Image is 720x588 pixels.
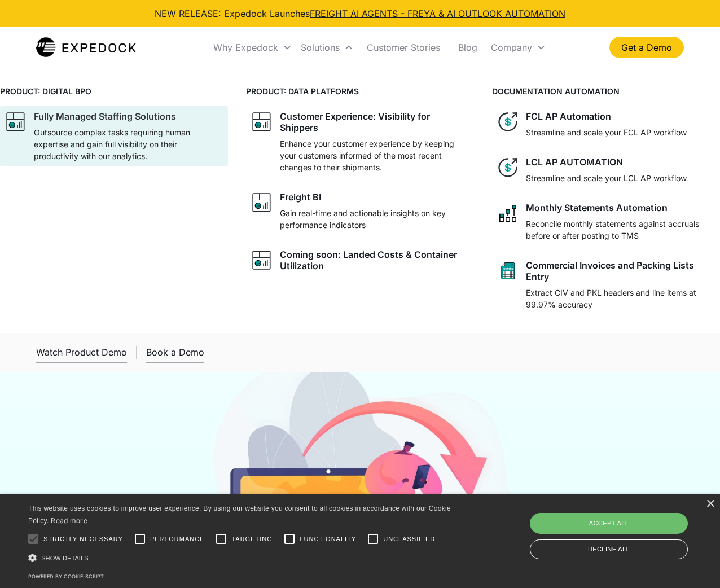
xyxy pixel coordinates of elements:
[526,156,623,168] div: LCL AP AUTOMATION
[251,191,273,214] img: graph icon
[213,42,278,53] div: Why Expedock
[301,42,340,53] div: Solutions
[34,126,223,162] p: Outsource complex tasks requiring human expertise and gain full visibility on their productivity ...
[43,534,123,544] span: Strictly necessary
[5,111,27,133] img: graph icon
[41,555,89,561] span: Show details
[296,28,358,67] div: Solutions
[449,28,486,67] a: Blog
[36,346,127,358] div: Watch Product Demo
[383,534,435,544] span: Unclassified
[706,500,714,508] div: Close
[530,513,688,533] div: Accept all
[491,42,532,53] div: Company
[526,126,687,138] p: Streamline and scale your FCL AP workflow
[280,111,469,133] div: Customer Experience: Visibility for Shippers
[497,156,519,179] img: dollar icon
[526,111,611,122] div: FCL AP Automation
[155,7,565,20] div: NEW RELEASE: Expedock Launches
[280,207,469,231] p: Gain real-time and actionable insights on key performance indicators
[492,198,720,246] a: network like iconMonthly Statements AutomationReconcile monthly statements against accruals befor...
[497,202,519,225] img: network like icon
[146,346,204,358] div: Book a Demo
[497,111,519,133] img: dollar icon
[246,187,474,235] a: graph iconFreight BIGain real-time and actionable insights on key performance indicators
[28,504,451,525] span: This website uses cookies to improve user experience. By using our website you consent to all coo...
[664,534,720,588] iframe: Chat Widget
[231,534,272,544] span: Targeting
[492,152,720,188] a: dollar iconLCL AP AUTOMATIONStreamline and scale your LCL AP workflow
[300,534,356,544] span: Functionality
[36,36,136,59] a: home
[526,218,715,242] p: Reconcile monthly statements against accruals before or after posting to TMS
[280,138,469,173] p: Enhance your customer experience by keeping your customers informed of the most recent changes to...
[150,534,205,544] span: Performance
[28,573,104,580] a: Powered by cookie-script
[280,191,321,203] div: Freight BI
[358,28,449,67] a: Customer Stories
[310,8,565,19] a: FREIGHT AI AGENTS - FREYA & AI OUTLOOK AUTOMATION
[526,202,668,213] div: Monthly Statements Automation
[526,287,715,310] p: Extract CIV and PKL headers and line items at 99.97% accuracy
[497,260,519,282] img: sheet icon
[280,249,469,271] div: Coming soon: Landed Costs & Container Utilization
[146,342,204,363] a: Book a Demo
[251,111,273,133] img: graph icon
[51,516,87,525] a: Read more
[492,85,720,97] h4: DOCUMENTATION AUTOMATION
[246,106,474,178] a: graph iconCustomer Experience: Visibility for ShippersEnhance your customer experience by keeping...
[246,244,474,276] a: graph iconComing soon: Landed Costs & Container Utilization
[530,539,688,559] div: Decline all
[36,36,136,59] img: Expedock Logo
[209,28,296,67] div: Why Expedock
[486,28,550,67] div: Company
[492,255,720,315] a: sheet iconCommercial Invoices and Packing Lists EntryExtract CIV and PKL headers and line items a...
[251,249,273,271] img: graph icon
[36,342,127,363] a: open lightbox
[526,260,715,282] div: Commercial Invoices and Packing Lists Entry
[526,172,687,184] p: Streamline and scale your LCL AP workflow
[609,37,684,58] a: Get a Demo
[492,106,720,143] a: dollar iconFCL AP AutomationStreamline and scale your FCL AP workflow
[246,85,474,97] h4: PRODUCT: DATA PLATFORMS
[28,552,459,564] div: Show details
[34,111,176,122] div: Fully Managed Staffing Solutions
